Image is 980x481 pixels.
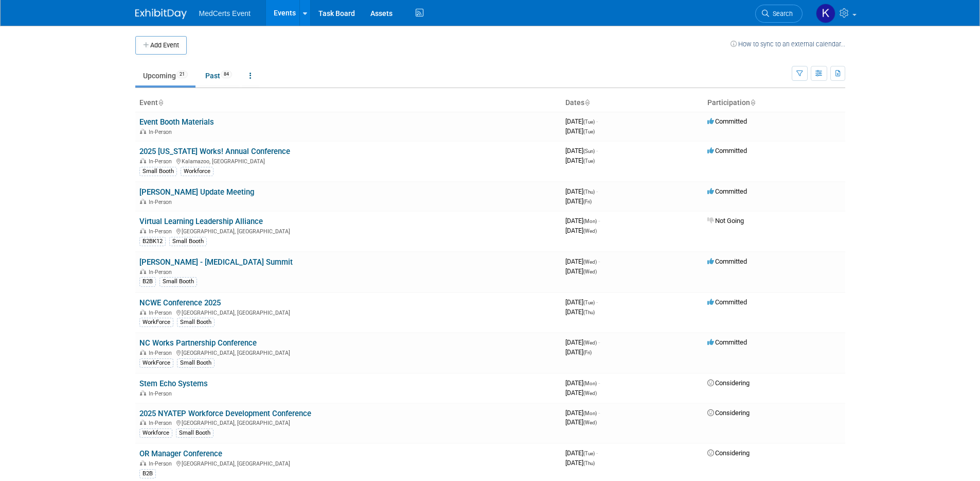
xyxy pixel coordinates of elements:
span: In-Person [149,390,175,397]
img: In-Person Event [140,390,146,396]
button: Add Event [135,36,187,55]
span: - [596,187,598,195]
th: Participation [703,94,845,112]
span: In-Person [149,129,175,135]
img: In-Person Event [140,158,146,163]
span: In-Person [149,158,175,165]
span: [DATE] [565,157,595,164]
a: Sort by Participation Type [750,98,755,107]
span: [DATE] [565,389,597,397]
a: Sort by Start Date [584,98,590,107]
span: - [598,409,600,417]
span: (Wed) [583,228,597,234]
a: OR Manager Conference [139,449,222,458]
div: [GEOGRAPHIC_DATA], [GEOGRAPHIC_DATA] [139,308,557,316]
div: [GEOGRAPHIC_DATA], [GEOGRAPHIC_DATA] [139,348,557,356]
span: - [598,217,600,225]
span: [DATE] [565,187,598,195]
a: NC Works Partnership Conference [139,338,257,348]
span: - [596,298,598,306]
div: Small Booth [176,428,213,438]
span: - [596,449,598,457]
div: B2B [139,277,156,286]
div: Kalamazoo, [GEOGRAPHIC_DATA] [139,157,557,165]
span: (Wed) [583,390,597,396]
span: (Thu) [583,460,595,466]
div: [GEOGRAPHIC_DATA], [GEOGRAPHIC_DATA] [139,227,557,235]
span: [DATE] [565,227,597,234]
th: Event [135,94,561,112]
div: Workforce [139,428,172,438]
span: In-Person [149,460,175,467]
span: [DATE] [565,267,597,275]
img: In-Person Event [140,129,146,134]
a: Stem Echo Systems [139,379,208,388]
span: (Thu) [583,189,595,195]
span: Committed [707,147,747,154]
span: (Mon) [583,218,597,224]
img: In-Person Event [140,460,146,466]
span: - [598,379,600,387]
span: Not Going [707,217,744,225]
span: (Tue) [583,300,595,305]
span: [DATE] [565,147,598,154]
span: [DATE] [565,308,595,316]
span: In-Person [149,420,175,426]
a: Virtual Learning Leadership Alliance [139,217,263,226]
img: In-Person Event [140,228,146,233]
span: (Wed) [583,269,597,274]
img: In-Person Event [140,420,146,425]
a: [PERSON_NAME] Update Meeting [139,187,254,197]
span: Search [769,10,793,18]
div: Small Booth [139,167,177,176]
div: Workforce [181,167,213,176]
span: [DATE] [565,418,597,426]
span: MedCerts Event [199,9,251,18]
span: [DATE] [565,217,600,225]
div: Small Booth [169,237,207,246]
span: Considering [707,379,750,387]
span: Committed [707,257,747,265]
div: Small Booth [177,358,215,368]
span: Committed [707,187,747,195]
span: [DATE] [565,409,600,417]
div: B2B [139,469,156,478]
span: (Wed) [583,420,597,425]
img: Kayla Haack [816,4,835,23]
span: [DATE] [565,459,595,467]
span: In-Person [149,310,175,316]
a: Event Booth Materials [139,117,214,127]
span: [DATE] [565,348,592,356]
span: (Wed) [583,340,597,346]
span: (Sun) [583,148,595,154]
a: Search [755,5,803,23]
div: [GEOGRAPHIC_DATA], [GEOGRAPHIC_DATA] [139,459,557,467]
span: Committed [707,338,747,346]
span: [DATE] [565,379,600,387]
span: (Tue) [583,451,595,456]
img: In-Person Event [140,350,146,355]
div: WorkForce [139,358,173,368]
span: - [598,257,600,265]
span: 21 [176,71,188,78]
img: In-Person Event [140,310,146,315]
a: NCWE Conference 2025 [139,298,221,307]
span: [DATE] [565,449,598,457]
span: (Thu) [583,310,595,315]
div: Small Booth [159,277,197,286]
span: [DATE] [565,127,595,135]
span: Committed [707,117,747,125]
span: [DATE] [565,197,592,205]
span: - [596,117,598,125]
span: (Tue) [583,129,595,134]
a: [PERSON_NAME] - [MEDICAL_DATA] Summit [139,257,293,267]
span: (Fri) [583,350,592,355]
img: In-Person Event [140,199,146,204]
div: B2BK12 [139,237,166,246]
span: (Tue) [583,119,595,125]
span: - [596,147,598,154]
span: (Fri) [583,199,592,204]
span: (Mon) [583,410,597,416]
span: - [598,338,600,346]
img: ExhibitDay [135,9,187,19]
